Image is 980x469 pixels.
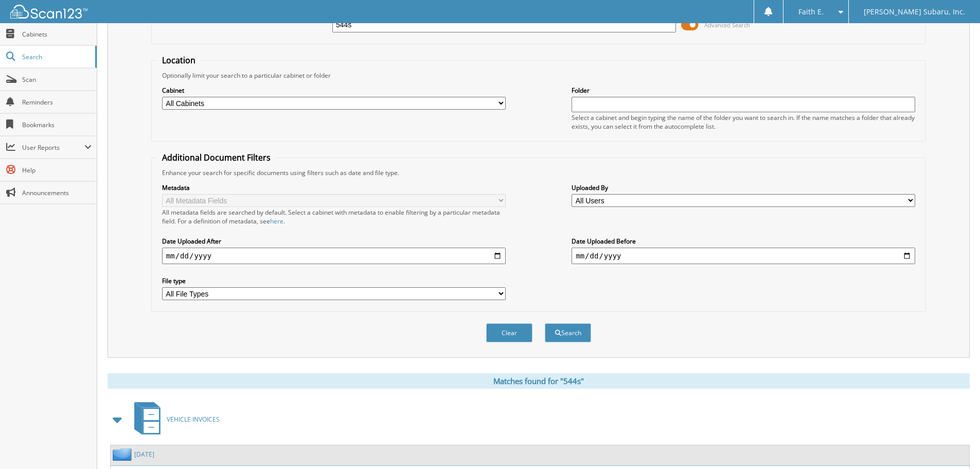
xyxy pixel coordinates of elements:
legend: Additional Document Filters [157,152,276,163]
span: Search [22,53,90,61]
span: Advanced Search [704,21,750,29]
img: scan123-logo-white.svg [10,5,87,19]
span: Bookmarks [22,120,92,129]
span: Reminders [22,98,92,107]
div: Optionally limit your search to a particular cabinet or folder [157,71,920,80]
div: Enhance your search for specific documents using filters such as date and file type. [157,168,920,177]
div: All metadata fields are searched by default. Select a cabinet with metadata to enable filtering b... [162,208,506,225]
span: User Reports [22,143,84,152]
button: Search [545,323,591,342]
label: Folder [572,86,915,95]
div: Matches found for "544s" [108,373,970,389]
a: [DATE] [134,450,154,459]
span: Announcements [22,188,92,197]
span: Help [22,166,92,175]
input: start [162,248,506,264]
span: VEHICLE INVOICES [167,415,220,424]
iframe: Chat Widget [929,420,980,469]
span: Cabinets [22,30,92,39]
span: [PERSON_NAME] Subaru, Inc. [864,9,965,15]
div: Select a cabinet and begin typing the name of the folder you want to search in. If the name match... [572,113,915,131]
span: Faith E. [798,9,824,15]
label: File type [162,276,506,285]
label: Metadata [162,183,506,192]
label: Date Uploaded After [162,237,506,246]
button: Clear [486,323,532,342]
span: Scan [22,75,92,84]
legend: Location [157,55,201,66]
a: VEHICLE INVOICES [128,399,220,440]
label: Date Uploaded Before [572,237,915,246]
img: folder2.png [113,448,134,461]
label: Cabinet [162,86,506,95]
label: Uploaded By [572,183,915,192]
a: here [270,217,283,225]
input: end [572,248,915,264]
